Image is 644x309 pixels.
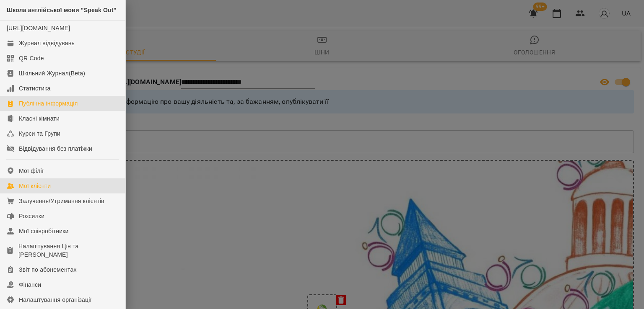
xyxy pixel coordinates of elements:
[19,227,69,235] div: Мої співробітники
[19,129,60,138] div: Курси та Групи
[19,99,78,108] div: Публічна інформація
[7,7,117,13] span: Школа англійської мови "Speak Out"
[19,212,44,220] div: Розсилки
[19,69,85,77] div: Шкільний Журнал(Beta)
[19,144,92,153] div: Відвідування без платіжки
[19,197,104,205] div: Залучення/Утримання клієнтів
[19,296,92,304] div: Налаштування організації
[19,281,41,289] div: Фінанси
[18,242,119,259] div: Налаштування Цін та [PERSON_NAME]
[7,25,70,31] a: [URL][DOMAIN_NAME]
[19,114,60,123] div: Класні кімнати
[19,84,51,93] div: Статистика
[19,265,77,274] div: Звіт по абонементах
[19,54,44,62] div: QR Code
[19,167,44,175] div: Мої філії
[19,39,75,47] div: Журнал відвідувань
[19,182,51,190] div: Мої клієнти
